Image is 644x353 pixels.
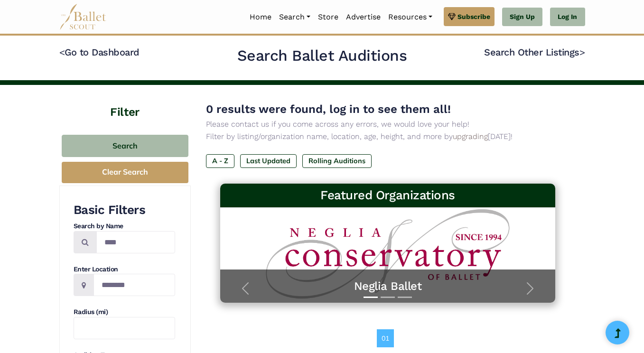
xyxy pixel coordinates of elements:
[240,154,297,167] label: Last Updated
[246,7,275,27] a: Home
[342,7,384,27] a: Advertise
[502,8,542,27] a: Sign Up
[484,46,585,58] a: Search Other Listings>
[302,154,372,167] label: Rolling Auditions
[74,307,175,317] h4: Radius (mi)
[444,7,495,26] a: Subscribe
[275,7,314,27] a: Search
[96,231,175,253] input: Search by names...
[230,279,546,294] a: Neglia Ballet
[206,118,570,130] p: Please contact us if you come across any errors, we would love your help!
[62,135,188,157] button: Search
[74,265,175,274] h4: Enter Location
[314,7,342,27] a: Store
[74,222,175,231] h4: Search by Name
[206,154,234,167] label: A - Z
[206,102,451,116] span: 0 results were found, log in to see them all!
[62,162,188,183] button: Clear Search
[206,130,570,143] p: Filter by listing/organization name, location, age, height, and more by [DATE]!
[579,46,585,58] code: >
[448,11,456,22] img: gem.svg
[237,46,407,66] h2: Search Ballet Auditions
[384,7,436,27] a: Resources
[364,292,378,303] button: Slide 1
[74,202,175,218] h3: Basic Filters
[377,329,399,347] nav: Page navigation example
[453,132,488,141] a: upgrading
[550,8,585,27] a: Log In
[381,292,395,303] button: Slide 2
[377,329,394,347] a: 01
[93,274,175,296] input: Location
[59,46,140,58] a: <Go to Dashboard
[228,187,548,204] h3: Featured Organizations
[59,46,65,58] code: <
[59,85,191,121] h4: Filter
[398,292,412,303] button: Slide 3
[457,11,490,22] span: Subscribe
